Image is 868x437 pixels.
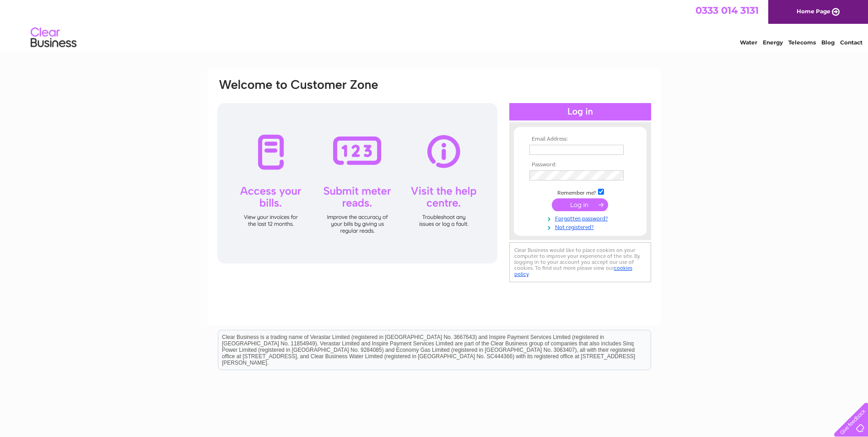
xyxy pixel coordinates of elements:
[788,39,816,46] a: Telecoms
[529,213,633,222] a: Forgotten password?
[552,198,608,211] input: Submit
[763,39,783,46] a: Energy
[695,5,759,16] a: 0333 014 3131
[527,187,633,197] td: Remember me?
[529,222,633,231] a: Not registered?
[30,24,77,52] img: logo.png
[527,162,633,168] th: Password:
[821,39,835,46] a: Blog
[740,39,757,46] a: Water
[527,136,633,142] th: Email Address:
[514,265,632,277] a: cookies policy
[840,39,863,46] a: Contact
[218,5,651,44] div: Clear Business is a trading name of Verastar Limited (registered in [GEOGRAPHIC_DATA] No. 3667643...
[509,242,651,282] div: Clear Business would like to place cookies on your computer to improve your experience of the sit...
